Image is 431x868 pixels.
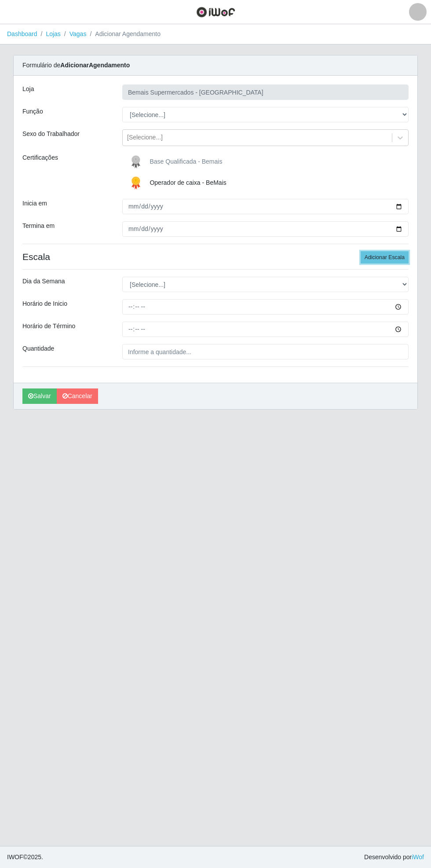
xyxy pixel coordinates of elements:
img: CoreUI Logo [196,7,235,18]
label: Termina em [22,221,55,231]
span: IWOF [7,853,23,861]
a: Dashboard [7,30,37,37]
div: Formulário de [14,55,417,76]
label: Horário de Término [22,322,75,331]
span: © 2025 . [7,853,43,862]
label: Loja [22,84,34,94]
label: Certificações [22,153,58,162]
span: Base Qualificada - Bemais [150,158,222,165]
a: Lojas [46,30,60,37]
h4: Escala [22,251,409,262]
label: Quantidade [22,344,54,353]
a: Cancelar [57,388,98,404]
span: Operador de caixa - BeMais [150,179,226,186]
input: 00/00/0000 [122,221,409,237]
img: Base Qualificada - Bemais [127,153,148,171]
a: iWof [412,853,424,861]
button: Adicionar Escala [361,251,409,264]
label: Horário de Inicio [22,299,67,308]
span: Desenvolvido por [364,853,424,862]
input: 00:00 [122,322,409,337]
button: Salvar [22,388,57,404]
strong: Adicionar Agendamento [60,62,130,69]
label: Dia da Semana [22,277,65,286]
li: Adicionar Agendamento [86,29,161,39]
div: [Selecione...] [127,133,163,143]
a: Vagas [69,30,87,37]
label: Inicia em [22,199,47,208]
input: Informe a quantidade... [122,344,409,359]
img: Operador de caixa - BeMais [127,174,148,192]
input: 00/00/0000 [122,199,409,214]
input: 00:00 [122,299,409,315]
label: Sexo do Trabalhador [22,129,80,139]
label: Função [22,107,43,116]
